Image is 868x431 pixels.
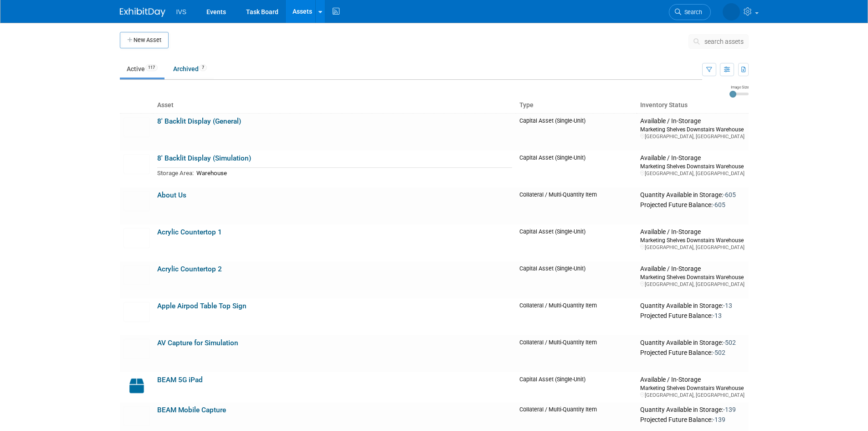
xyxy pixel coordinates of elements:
[640,265,745,273] div: Available / In-Storage
[640,339,745,347] div: Quantity Available in Storage:
[640,133,745,140] div: [GEOGRAPHIC_DATA], [GEOGRAPHIC_DATA]
[157,339,238,347] a: AV Capture for Simulation
[704,38,744,45] span: search assets
[640,273,745,281] div: Marketing Shelves Downstairs Warehouse
[640,228,745,236] div: Available / In-Storage
[640,236,745,244] div: Marketing Shelves Downstairs Warehouse
[723,302,732,309] span: -13
[640,154,745,162] div: Available / In-Storage
[681,9,702,16] span: Search
[640,392,745,399] div: [GEOGRAPHIC_DATA], [GEOGRAPHIC_DATA]
[516,187,637,224] td: Collateral / Multi-Quantity Item
[516,151,637,187] td: Capital Asset (Single-Unit)
[157,154,251,162] a: 8' Backlit Display (Simulation)
[154,98,516,113] th: Asset
[640,162,745,170] div: Marketing Shelves Downstairs Warehouse
[516,224,637,261] td: Capital Asset (Single-Unit)
[157,376,203,384] a: BEAM 5G iPad
[157,265,222,273] a: Acrylic Countertop 2
[516,298,637,335] td: Collateral / Multi-Quantity Item
[157,302,247,310] a: Apple Airpod Table Top Sign
[713,312,722,319] span: -13
[723,3,740,21] img: Carrie Rhoads
[713,416,725,423] span: -139
[640,406,745,414] div: Quantity Available in Storage:
[516,113,637,151] td: Capital Asset (Single-Unit)
[640,125,745,133] div: Marketing Shelves Downstairs Warehouse
[640,347,745,357] div: Projected Future Balance:
[640,376,745,384] div: Available / In-Storage
[640,117,745,125] div: Available / In-Storage
[723,406,736,413] span: -139
[640,384,745,392] div: Marketing Shelves Downstairs Warehouse
[640,310,745,320] div: Projected Future Balance:
[723,339,736,346] span: -502
[123,376,150,396] img: Capital-Asset-Icon-2.png
[516,98,637,113] th: Type
[640,199,745,209] div: Projected Future Balance:
[516,335,637,372] td: Collateral / Multi-Quantity Item
[516,372,637,402] td: Capital Asset (Single-Unit)
[194,168,512,178] td: Warehouse
[145,64,158,71] span: 117
[157,117,241,125] a: 8' Backlit Display (General)
[120,8,165,17] img: ExhibitDay
[640,414,745,424] div: Projected Future Balance:
[120,60,164,78] a: Active117
[166,60,214,78] a: Archived7
[669,4,711,20] a: Search
[729,84,749,90] div: Image Size
[157,170,194,177] span: Storage Area:
[688,34,749,49] button: search assets
[640,170,745,177] div: [GEOGRAPHIC_DATA], [GEOGRAPHIC_DATA]
[199,64,207,71] span: 7
[713,201,725,208] span: -605
[640,244,745,251] div: [GEOGRAPHIC_DATA], [GEOGRAPHIC_DATA]
[723,191,736,198] span: -605
[640,281,745,288] div: [GEOGRAPHIC_DATA], [GEOGRAPHIC_DATA]
[516,261,637,298] td: Capital Asset (Single-Unit)
[713,349,725,356] span: -502
[640,191,745,199] div: Quantity Available in Storage:
[120,32,169,48] button: New Asset
[640,302,745,310] div: Quantity Available in Storage:
[176,8,187,16] span: IVS
[157,191,186,199] a: About Us
[157,406,226,414] a: BEAM Mobile Capture
[157,228,222,236] a: Acrylic Countertop 1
